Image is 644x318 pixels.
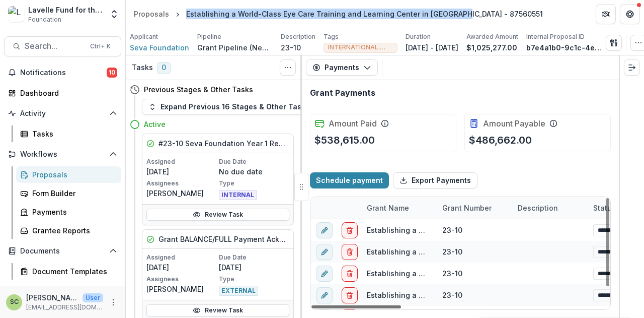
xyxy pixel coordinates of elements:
p: [DATE] [146,262,217,273]
div: Grantee Reports [32,225,113,236]
button: delete [342,287,358,303]
p: Duration [406,32,431,41]
div: 23-10 [442,290,462,300]
button: Partners [596,4,616,24]
p: [DATE] - [DATE] [406,42,458,53]
div: Sandra Ching [10,299,19,305]
button: Toggle View Cancelled Tasks [280,59,296,76]
button: delete [342,266,358,282]
p: Type [219,179,289,188]
p: Description [281,32,315,41]
p: Pipeline [197,32,221,41]
button: Payments [306,59,378,76]
a: Tasks [16,125,121,142]
p: [PERSON_NAME] [26,292,78,303]
span: Seva Foundation [130,42,189,53]
button: delete [342,222,358,238]
span: Foundation [28,15,61,24]
p: Grant Pipeline (New Grantees) [197,42,273,53]
button: Expand Previous 16 Stages & Other Tasks [142,99,316,115]
a: Payments [16,204,121,220]
a: Dashboard [4,85,121,101]
div: 23-10 [442,225,462,235]
button: edit [316,266,333,282]
button: Schedule payment [310,172,389,188]
div: Tasks [32,129,113,139]
button: delete [342,244,358,260]
h4: Previous Stages & Other Tasks [144,84,253,95]
div: Grant Name [361,197,436,219]
a: Proposals [130,7,173,21]
p: Assignees [146,179,217,188]
button: Expand right [624,59,640,76]
h4: Active [144,119,166,130]
span: INTERNATIONAL: [GEOGRAPHIC_DATA] [328,44,393,51]
h3: Tasks [132,63,153,72]
p: 23-10 [281,42,301,53]
button: Open Workflows [4,146,121,162]
div: Grant Number [436,197,512,219]
a: Review Task [146,209,289,221]
div: Grant Name [361,203,415,213]
p: Internal Proposal ID [526,32,585,41]
a: Form Builder [16,185,121,202]
h2: Amount Paid [329,119,377,129]
div: Ctrl + K [88,41,113,52]
a: Grantee Reports [16,222,121,239]
h5: #23-10 Seva Foundation Year 1 Report Summary [158,138,289,149]
span: EXTERNAL [219,286,258,296]
span: Documents [20,247,105,256]
div: Proposals [32,169,113,180]
p: $1,025,277.00 [466,42,517,53]
a: Review Task [146,304,289,316]
nav: breadcrumb [130,7,547,21]
button: Export Payments [393,172,477,188]
img: Lavelle Fund for the Blind [8,6,24,22]
button: Open Contacts [4,284,121,300]
h2: Amount Payable [483,119,545,129]
button: Search... [4,36,121,56]
div: 23-10 [442,268,462,279]
span: 0 [157,62,171,74]
p: Applicant [130,32,158,41]
p: [PERSON_NAME] [146,284,217,294]
button: Get Help [620,4,640,24]
p: [PERSON_NAME] [146,188,217,199]
div: Dashboard [20,88,113,98]
p: No due date [219,166,289,177]
button: Open Activity [4,105,121,121]
p: $538,615.00 [314,133,375,148]
span: 10 [107,68,117,78]
button: Open Documents [4,243,121,259]
p: Assigned [146,157,217,166]
p: Due Date [219,157,289,166]
span: Workflows [20,150,105,159]
p: Awarded Amount [466,32,518,41]
p: [DATE] [146,166,217,177]
div: Grant Number [436,203,498,213]
span: Search... [25,41,84,51]
a: Document Templates [16,263,121,280]
div: Status [587,203,622,213]
div: Establishing a World-Class Eye Care Training and Learning Center in [GEOGRAPHIC_DATA] - 87560551 [186,9,543,19]
span: Activity [20,109,105,118]
p: Type [219,275,289,284]
span: Notifications [20,69,107,77]
h2: Grant Payments [310,88,375,98]
a: Proposals [16,166,121,183]
div: Description [512,197,587,219]
div: 23-10 [442,246,462,257]
p: Tags [324,32,339,41]
p: $486,662.00 [469,133,532,148]
p: Assignees [146,275,217,284]
button: Open entity switcher [107,4,121,24]
p: b7e4a1b0-9c1c-4e95-beb6-c5cb79300cb0 [526,42,602,53]
p: Due Date [219,253,289,262]
h5: Grant BALANCE/FULL Payment Acknowledgement by [PERSON_NAME] [158,234,289,244]
div: Proposals [134,9,169,19]
p: Assigned [146,253,217,262]
button: edit [316,222,333,238]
